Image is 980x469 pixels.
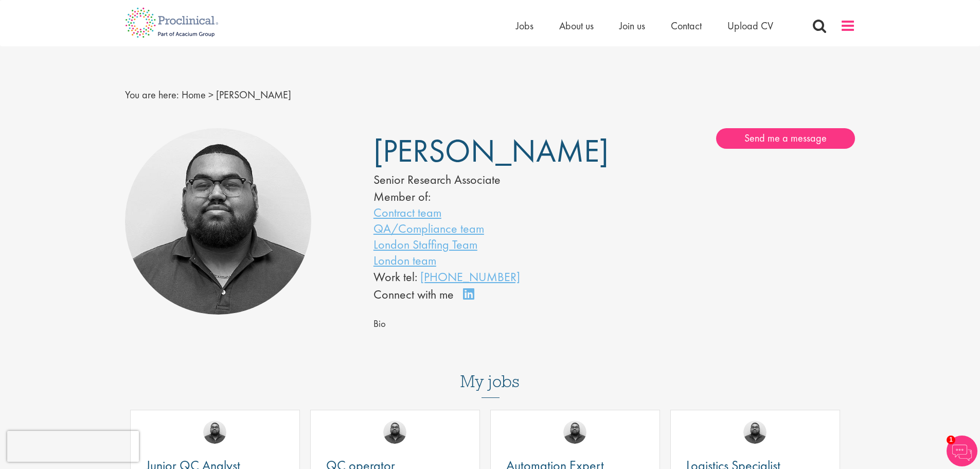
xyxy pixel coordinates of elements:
h3: My jobs [125,373,856,390]
img: Chatbot [947,436,977,466]
img: Ashley Bennett [383,421,406,444]
a: [PHONE_NUMBER] [420,269,520,285]
span: Bio [373,318,386,330]
a: Contact [671,19,702,32]
span: [PERSON_NAME] [373,130,609,171]
span: > [208,88,213,101]
span: [PERSON_NAME] [216,88,291,101]
a: Join us [619,19,645,32]
a: Contract team [373,204,441,220]
iframe: reCAPTCHA [7,431,139,462]
a: Upload CV [727,19,773,32]
a: London team [373,252,436,268]
img: Ashley Bennett [203,421,226,444]
a: London Staffing Team [373,236,477,252]
img: Ashley Bennett [563,421,586,444]
a: QA/Compliance team [373,220,484,236]
label: Member of: [373,188,431,204]
a: About us [559,19,594,32]
span: 1 [947,436,955,444]
a: Jobs [516,19,533,32]
div: Senior Research Associate [373,171,583,188]
span: Work tel: [373,269,417,285]
a: breadcrumb link [182,88,206,101]
span: You are here: [125,88,179,101]
a: Send me a message [716,128,855,149]
img: Ashley Bennett [743,421,767,444]
img: Ashley Bennett [125,128,312,315]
